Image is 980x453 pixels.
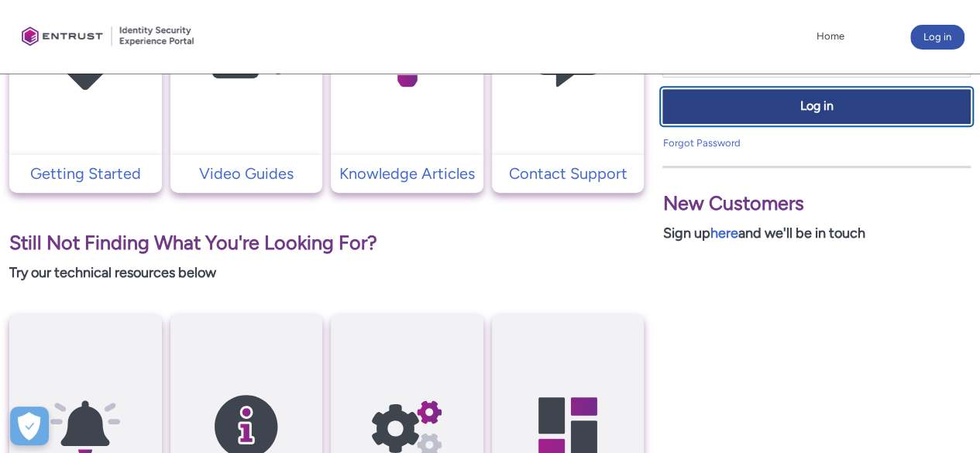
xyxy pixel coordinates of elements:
[9,228,644,258] p: Still Not Finding What You're Looking For?
[170,162,323,185] a: Video Guides
[662,137,740,149] a: Forgot Password
[10,407,49,445] button: Open Preferences
[17,162,154,185] p: Getting Started
[9,162,162,185] a: Getting Started
[662,89,971,124] button: Log in
[178,162,315,185] p: Video Guides
[500,162,637,185] p: Contact Support
[9,263,644,283] p: Try our technical resources below
[662,189,971,218] p: New Customers
[662,223,971,244] p: Sign up and we'll be in touch
[339,162,476,185] p: Knowledge Articles
[672,98,961,115] span: Log in
[492,162,645,185] a: Contact Support
[10,407,49,445] div: Cookie Preferences
[710,225,738,242] a: here
[813,25,848,48] a: Home
[910,25,965,50] button: Log in
[331,162,483,185] a: Knowledge Articles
